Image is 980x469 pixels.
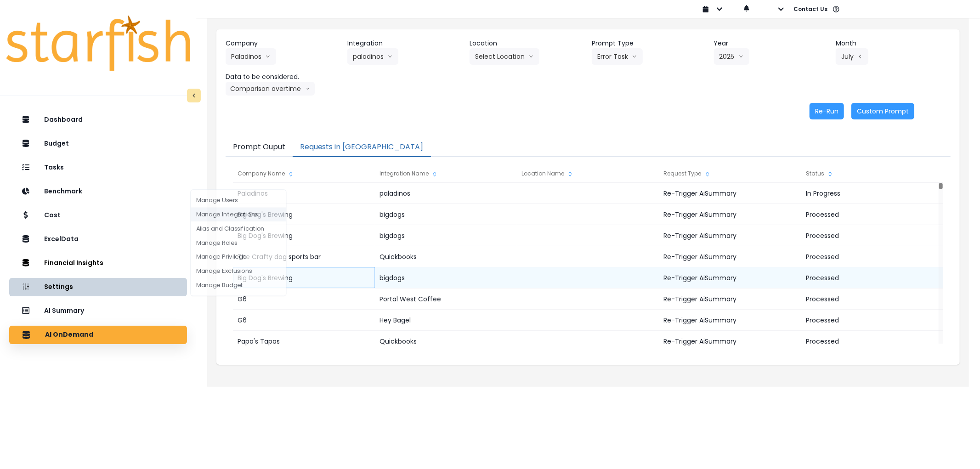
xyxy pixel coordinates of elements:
button: Manage Budget [191,278,286,292]
button: Budget [9,135,187,153]
button: Julyarrow left line [836,48,868,65]
header: Integration [347,39,462,48]
div: Re-Trigger AiSummary [659,267,801,288]
div: G6 [233,310,374,331]
button: Manage Exclusions [191,264,286,278]
div: Re-Trigger AiSummary [659,246,801,267]
div: Processed [801,288,943,310]
p: Dashboard [44,116,83,124]
button: ExcelData [9,230,187,249]
p: Tasks [44,164,64,171]
header: Month [836,39,951,48]
button: Re-Run [810,103,844,119]
button: paladinosarrow down line [347,48,398,65]
button: Cost [9,206,187,225]
p: AI Summary [44,307,84,315]
div: Request Type [659,164,801,183]
div: In Progress [801,183,943,204]
button: AI OnDemand [9,326,187,344]
div: Re-Trigger AiSummary [659,225,801,246]
div: Big Dog's Brewing [233,225,374,246]
svg: arrow down line [632,52,637,61]
div: Big Dog's Brewing [233,267,375,288]
button: Custom Prompt [851,103,914,119]
div: bigdogs [375,267,516,288]
header: Year [714,39,829,48]
p: AI OnDemand [45,331,93,339]
button: Manage Roles [191,236,286,250]
button: Benchmark [9,182,187,201]
button: Tasks [9,158,187,177]
svg: arrow down line [387,52,393,61]
div: Processed [801,310,943,331]
div: G6 [233,288,374,310]
div: Quickbooks [375,331,516,352]
button: Financial Insights [9,254,187,272]
svg: sort [431,170,438,178]
div: The Crafty dog sports bar [233,246,374,267]
svg: sort [827,170,834,178]
div: Papa's Tapas [233,331,374,352]
button: Select Locationarrow down line [470,48,539,65]
header: Prompt Type [592,39,707,48]
div: Integration Name [375,164,516,183]
button: Manage Users [191,193,286,208]
svg: sort [287,170,295,178]
button: Manage Integrations [191,207,286,221]
button: AI Summary [9,302,187,320]
svg: sort [566,170,574,178]
div: Processed [801,246,943,267]
div: Re-Trigger AiSummary [659,288,801,310]
p: Cost [44,211,61,219]
div: Processed [801,204,943,225]
div: Portal West Coffee [375,288,516,310]
header: Data to be considered. [226,72,340,82]
svg: arrow down line [265,52,271,61]
p: ExcelData [44,235,79,243]
div: paladinos [375,183,516,204]
div: Status [801,164,943,183]
button: Alias and Classification [191,221,286,236]
button: Paladinosarrow down line [226,48,276,65]
button: 2025arrow down line [714,48,749,65]
svg: arrow down line [306,84,310,93]
button: Dashboard [9,111,187,129]
div: Paladinos [233,183,374,204]
svg: sort [704,170,711,178]
div: Processed [801,225,943,246]
svg: arrow left line [857,52,863,61]
div: Big Dog's Brewing [233,204,374,225]
div: Re-Trigger AiSummary [659,204,801,225]
div: Quickbooks [375,246,516,267]
button: Settings [9,278,187,296]
div: Company Name [233,164,374,183]
svg: arrow down line [528,52,534,61]
svg: arrow down line [738,52,744,61]
button: Prompt Ouput [226,138,293,157]
div: Processed [801,331,943,352]
div: Re-Trigger AiSummary [659,331,801,352]
button: Requests in [GEOGRAPHIC_DATA] [293,138,431,157]
div: bigdogs [375,225,516,246]
div: Re-Trigger AiSummary [659,310,801,331]
button: Comparison overtimearrow down line [226,82,315,96]
button: Manage Privilege [191,250,286,264]
div: Location Name [517,164,658,183]
div: bigdogs [375,204,516,225]
div: Hey Bagel [375,310,516,331]
p: Budget [44,140,69,147]
header: Location [470,39,584,48]
p: Benchmark [44,187,82,195]
header: Company [226,39,340,48]
button: Error Taskarrow down line [592,48,643,65]
div: Re-Trigger AiSummary [659,183,801,204]
div: Processed [801,267,943,288]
